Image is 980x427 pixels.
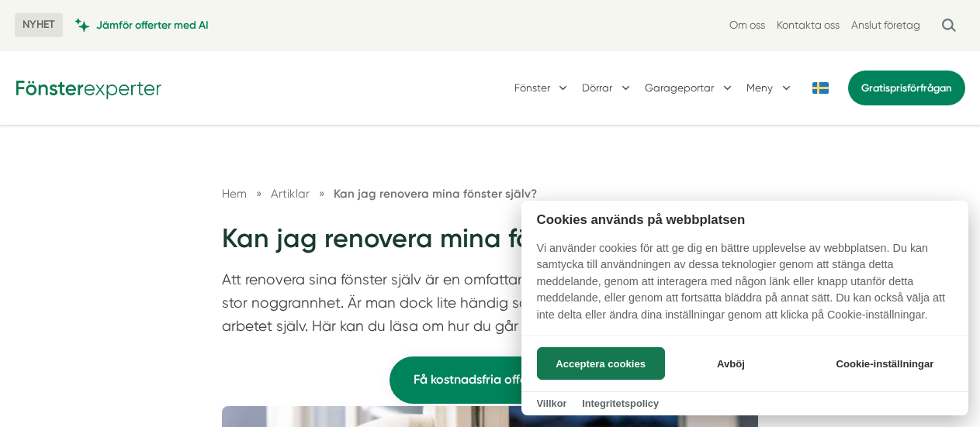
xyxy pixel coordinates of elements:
[537,398,567,409] a: Villkor
[582,398,659,409] a: Integritetspolicy
[521,212,968,227] h2: Cookies används på webbplatsen
[537,347,665,380] button: Acceptera cookies
[669,347,792,380] button: Avböj
[817,347,953,380] button: Cookie-inställningar
[521,240,968,335] p: Vi använder cookies för att ge dig en bättre upplevelse av webbplatsen. Du kan samtycka till anvä...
